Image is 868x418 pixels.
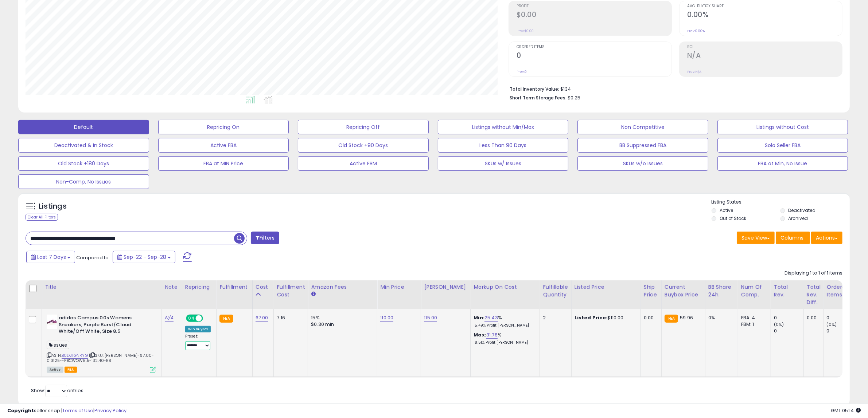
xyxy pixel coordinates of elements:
[185,334,211,350] div: Preset:
[510,95,567,101] b: Short Term Storage Fees:
[311,283,374,291] div: Amazon Fees
[774,322,784,327] small: (0%)
[471,280,540,309] th: The percentage added to the cost of goods (COGS) that forms the calculator for Min & Max prices.
[720,215,746,221] label: Out of Stock
[219,283,249,291] div: Fulfillment
[665,315,678,323] small: FBA
[484,314,498,322] a: 25.43
[789,207,816,213] label: Deactivated
[251,232,279,244] button: Filters
[277,283,305,299] div: Fulfillment Cost
[438,138,569,153] button: Less Than 90 Days
[47,315,156,372] div: ASIN:
[47,367,63,373] span: All listings currently available for purchase on Amazon
[256,314,268,322] a: 67.00
[720,207,733,213] label: Active
[517,29,534,33] small: Prev: $0.00
[665,283,702,299] div: Current Buybox Price
[486,331,498,339] a: 31.78
[781,234,803,241] span: Columns
[185,283,214,291] div: Repricing
[474,314,484,321] b: Min:
[124,253,166,261] span: Sep-22 - Sep-28
[575,315,635,321] div: $110.00
[789,215,808,221] label: Archived
[165,283,179,291] div: Note
[165,314,174,322] a: N/A
[687,29,705,33] small: Prev: 0.00%
[687,45,842,49] span: ROI
[644,315,656,321] div: 0.00
[577,120,708,134] button: Non Competitive
[774,328,803,334] div: 0
[807,283,821,306] div: Total Rev. Diff.
[47,352,154,363] span: | SKU: [PERSON_NAME]-67.00-013125--PBCWOW8.5-132.40-RB
[831,407,861,414] span: 2025-10-6 05:14 GMT
[277,315,302,321] div: 7.16
[424,314,437,322] a: 115.00
[438,120,569,134] button: Listings without Min/Max
[717,156,848,171] button: FBA at Min, No Issue
[517,11,672,20] h2: $0.00
[39,201,67,212] h5: Listings
[687,70,701,74] small: Prev: N/A
[187,315,196,322] span: ON
[644,283,658,299] div: Ship Price
[94,407,126,414] a: Privacy Policy
[62,352,88,359] a: B0DJTGNRYG
[687,11,842,20] h2: 0.00%
[827,328,856,334] div: 0
[741,321,765,328] div: FBM: 1
[380,314,393,322] a: 110.00
[774,283,801,299] div: Total Rev.
[47,341,69,349] span: issues
[202,315,214,322] span: OFF
[113,251,175,263] button: Sep-22 - Sep-28
[687,51,842,61] h2: N/A
[158,138,289,153] button: Active FBA
[18,138,149,153] button: Deactivated & In Stock
[26,251,75,263] button: Last 7 Days
[31,387,83,394] span: Show: entries
[298,138,429,153] button: Old Stock +90 Days
[474,323,534,328] p: 15.49% Profit [PERSON_NAME]
[575,314,608,321] b: Listed Price:
[474,283,537,291] div: Markup on Cost
[18,156,149,171] button: Old Stock +180 Days
[717,120,848,134] button: Listings without Cost
[424,283,467,291] div: [PERSON_NAME]
[517,51,672,61] h2: 0
[510,84,837,93] li: $134
[311,315,371,321] div: 15%
[575,283,638,291] div: Listed Price
[811,232,842,244] button: Actions
[708,315,732,321] div: 0%
[680,314,693,321] span: 59.96
[827,322,837,327] small: (0%)
[517,45,672,49] span: Ordered Items
[158,156,289,171] button: FBA at MIN Price
[785,270,842,277] div: Displaying 1 to 1 of 1 items
[18,174,149,189] button: Non-Comp, No Issues
[47,315,57,329] img: 31SSsskxWOL._SL40_.jpg
[807,315,818,321] div: 0.00
[543,283,568,299] div: Fulfillable Quantity
[474,340,534,345] p: 18.51% Profit [PERSON_NAME]
[568,94,580,101] span: $0.25
[776,232,810,244] button: Columns
[256,283,271,291] div: Cost
[7,407,126,414] div: seller snap | |
[62,407,93,414] a: Terms of Use
[438,156,569,171] button: SKUs w/ Issues
[18,120,149,134] button: Default
[76,254,110,261] span: Compared to:
[712,199,850,206] p: Listing States:
[474,332,534,345] div: %
[26,214,58,221] div: Clear All Filters
[737,232,775,244] button: Save View
[517,4,672,8] span: Profit
[827,315,856,321] div: 0
[311,291,315,297] small: Amazon Fees.
[219,315,233,323] small: FBA
[59,315,147,337] b: adidas Campus 00s Womens Sneakers, Purple Burst/Cloud White/Off White, Size 8.5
